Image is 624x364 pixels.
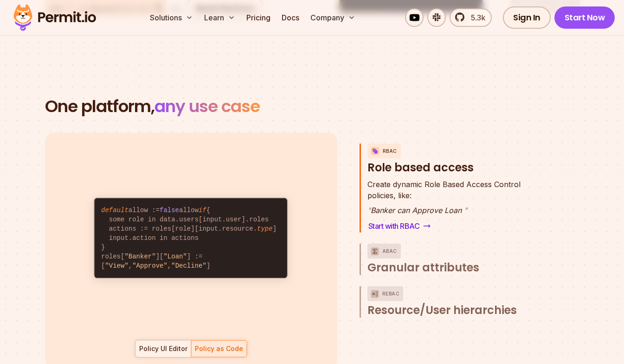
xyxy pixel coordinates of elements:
a: Pricing [243,8,274,27]
h2: One platform, [45,97,579,116]
button: Company [307,8,359,27]
div: Policy UI Editor [139,344,187,353]
span: Resource/User hierarchies [367,303,517,318]
button: ReBACResource/User hierarchies [367,286,540,318]
p: policies, like: [367,179,521,201]
span: "Approve" [132,262,167,270]
a: 5.3k [450,8,492,27]
a: Docs [278,8,303,27]
span: Create dynamic Role Based Access Control [367,179,521,190]
p: ABAC [382,244,397,258]
span: default [101,207,129,214]
span: "Loan" [163,253,187,260]
a: Start with RBAC [367,220,432,232]
button: Learn [200,8,239,27]
a: Start Now [554,6,615,29]
span: false [160,207,179,214]
span: type [257,225,273,232]
div: RBACRole based access [367,179,540,232]
button: Solutions [146,8,197,27]
span: if [199,207,206,214]
img: Permit logo [9,2,100,33]
span: " [464,206,467,215]
span: Granular attributes [367,260,479,275]
span: "Decline" [171,262,206,270]
button: ABACGranular attributes [367,244,540,275]
span: 5.3k [465,12,485,23]
code: allow := allow { some role in data.users[input.user].roles actions := roles[role][input.resource.... [95,198,287,278]
a: Sign In [503,6,551,29]
span: "Banker" [124,253,155,260]
span: "View" [105,262,128,270]
span: " [367,206,371,215]
span: any use case [154,94,260,118]
p: Banker can Approve Loan [367,205,521,216]
button: Policy UI Editor [135,340,191,358]
p: ReBAC [382,286,400,301]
